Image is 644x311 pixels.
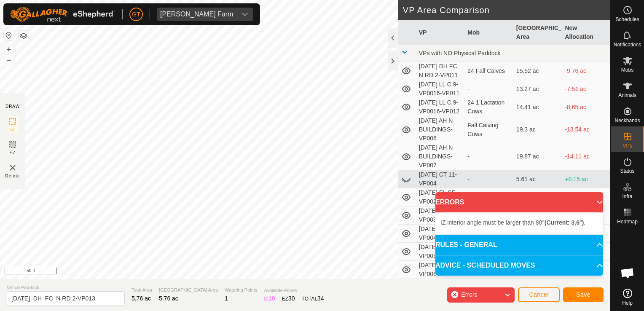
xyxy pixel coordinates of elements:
span: VPs [623,143,632,148]
span: RULES - GENERAL [435,240,497,250]
a: Help [611,285,644,309]
h2: VP Area Comparison [403,5,610,15]
span: VPs with NO Physical Paddock [419,50,501,56]
td: 19.87 ac [513,143,562,170]
td: 10.11 ac [513,188,562,206]
span: Delete [5,173,20,179]
th: VP [416,20,464,45]
span: 18 [268,295,275,302]
span: Status [620,169,634,174]
span: Watering Points [225,287,257,294]
p-accordion-content: ERRORS [435,212,603,234]
div: Open chat [615,260,640,286]
span: Cancel [529,291,549,298]
span: 1 [225,295,228,302]
p-accordion-header: ADVICE - SCHEDULED MOVES [435,255,603,276]
div: - [467,175,510,184]
span: Virtual Paddock [7,284,125,291]
td: [DATE] CT 11-VP004 [416,170,464,188]
div: EZ [282,294,295,303]
button: Save [563,287,604,302]
span: ADVICE - SCHEDULED MOVES [435,260,535,271]
span: 34 [317,295,324,302]
td: -10.25 ac [561,279,610,297]
span: Save [576,291,590,298]
button: Map Layers [19,31,29,41]
span: IZ [11,126,15,133]
span: IZ interior angle must be larger than 80° . [440,219,585,226]
button: – [4,55,14,65]
div: 24 1 Lactation Cows [467,98,510,116]
span: Neckbands [614,118,640,123]
span: Available Points [264,287,324,294]
td: -8.65 ac [561,98,610,116]
b: (Current: 3.6°) [545,219,584,226]
th: Mob [464,20,513,45]
td: [DATE] EL SE-VP003 [416,206,464,225]
span: Thoren Farm [157,8,236,21]
td: [DATE] AH N BUILDINGS-VP007 [416,143,464,170]
span: 5.76 ac [159,295,178,302]
span: Schedules [615,17,639,22]
td: 15.52 ac [513,62,562,80]
div: - [467,152,510,161]
div: - [467,85,510,94]
div: DRAW [5,103,20,110]
td: [DATE] LL C 9-VP0016-VP012 [416,98,464,116]
img: Gallagher Logo [10,7,115,22]
span: EZ [10,150,16,156]
td: [DATE] EL SE-VP006 [416,261,464,279]
td: 13.27 ac [513,80,562,98]
span: 30 [288,295,295,302]
span: 5.76 ac [131,295,151,302]
a: Privacy Policy [272,268,303,276]
span: Errors [461,291,477,298]
th: [GEOGRAPHIC_DATA] Area [513,20,562,45]
td: [DATE] EL SE-VP004 [416,225,464,243]
span: Total Area [131,287,152,294]
td: 16.01 ac [513,279,562,297]
button: + [4,44,14,54]
span: Animals [618,93,636,98]
span: Infra [622,194,632,199]
td: -4.35 ac [561,188,610,206]
td: -7.51 ac [561,80,610,98]
img: VP [8,163,18,173]
span: GT [132,10,140,19]
div: Fall Calving Cows [467,121,510,139]
td: [DATE] EL SE-VP007 [416,279,464,297]
td: -9.76 ac [561,62,610,80]
td: -14.11 ac [561,143,610,170]
span: Heatmap [617,219,638,224]
span: [GEOGRAPHIC_DATA] Area [159,287,218,294]
div: dropdown trigger [236,8,253,21]
td: [DATE] LL C 9-VP0016-VP011 [416,80,464,98]
div: IZ [264,294,275,303]
button: Cancel [518,287,560,302]
p-accordion-header: ERRORS [435,192,603,212]
span: Help [622,300,633,306]
div: [PERSON_NAME] Farm [160,11,233,18]
a: Contact Us [314,268,338,276]
td: 14.41 ac [513,98,562,116]
p-accordion-header: RULES - GENERAL [435,235,603,255]
span: Notifications [614,42,641,47]
td: -13.54 ac [561,116,610,143]
td: [DATE] DH FC N RD 2-VP011 [416,62,464,80]
td: [DATE] EL SE-VP002 [416,188,464,206]
span: ERRORS [435,197,464,207]
div: TOTAL [302,294,324,303]
button: Reset Map [4,30,14,40]
td: +0.15 ac [561,170,610,188]
td: 5.61 ac [513,170,562,188]
div: 24 Fall Calves [467,67,510,75]
td: [DATE] AH N BUILDINGS-VP006 [416,116,464,143]
th: New Allocation [561,20,610,45]
span: Mobs [621,67,633,72]
td: [DATE] EL SE-VP005 [416,243,464,261]
td: 19.3 ac [513,116,562,143]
